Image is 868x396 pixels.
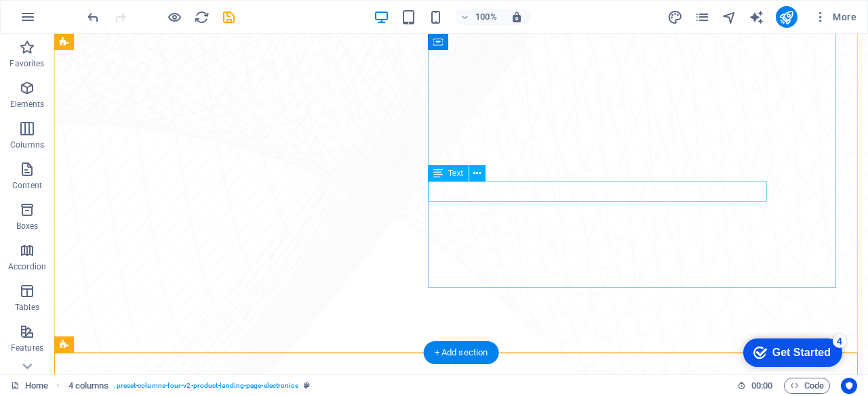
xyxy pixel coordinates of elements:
span: 00 00 [751,378,772,394]
i: Undo: Change text (Ctrl+Z) [85,9,101,25]
div: Get Started [37,15,95,27]
span: Code [790,378,824,394]
button: design [667,9,684,25]
i: On resize automatically adjust zoom level to fit chosen device. [511,11,523,23]
h6: 100% [475,9,497,25]
i: Reload page [194,9,210,25]
i: This element is a customizable preset [304,382,310,389]
button: reload [193,9,210,25]
div: 4 [97,3,111,16]
p: Features [11,343,43,353]
i: AI Writer [749,9,764,25]
button: navigator [722,9,738,25]
p: Boxes [16,221,39,232]
button: Usercentrics [841,378,857,394]
button: save [220,9,237,25]
div: Get Started 4 items remaining, 20% complete [7,7,106,35]
i: Publish [778,9,794,25]
p: Elements [10,99,45,110]
span: Click to select. Double-click to edit [68,378,109,394]
button: pages [694,9,711,25]
nav: breadcrumb [68,378,310,394]
p: Content [12,180,42,191]
a: Click to cancel selection. Double-click to open Pages [11,378,48,394]
i: Pages (Ctrl+Alt+S) [694,9,710,25]
i: Design (Ctrl+Alt+Y) [667,9,683,25]
span: More [814,10,856,24]
span: . preset-columns-four-v2-product-landing-page-electronics [114,378,298,394]
button: 100% [455,9,503,25]
i: Save (Ctrl+S) [221,9,237,25]
button: undo [85,9,101,25]
button: text_generator [749,9,765,25]
i: Navigator [722,9,737,25]
h6: Session time [737,378,773,394]
p: Favorites [9,58,44,69]
div: + Add section [424,341,499,364]
button: Code [784,378,830,394]
p: Tables [15,302,39,313]
span: : [761,380,763,391]
p: Accordion [8,261,46,272]
button: publish [776,6,797,28]
p: Columns [10,139,44,150]
button: More [808,6,862,28]
span: Text [448,169,463,177]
